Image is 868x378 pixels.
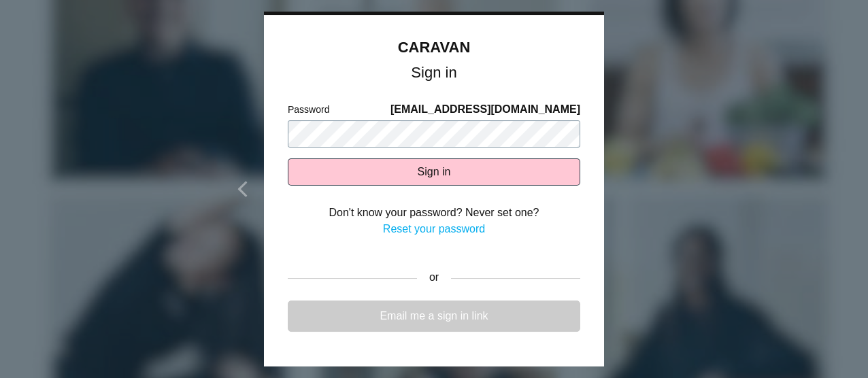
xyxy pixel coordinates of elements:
[288,205,580,221] div: Don't know your password? Never set one?
[383,223,485,235] a: Reset your password
[390,101,580,118] span: [EMAIL_ADDRESS][DOMAIN_NAME]
[398,39,471,56] a: CARAVAN
[417,261,451,295] div: or
[288,103,329,117] label: Password
[288,300,580,332] a: Email me a sign in link
[288,158,580,186] button: Sign in
[288,67,580,79] h1: Sign in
